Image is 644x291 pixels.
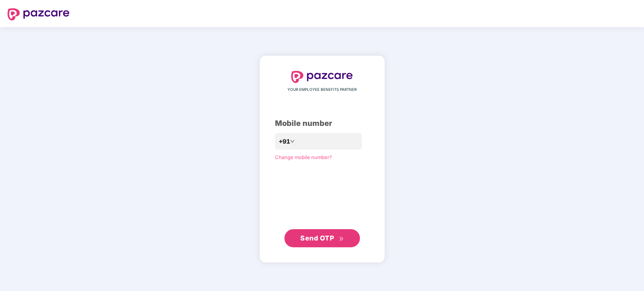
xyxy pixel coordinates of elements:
[284,229,360,247] button: Send OTPdouble-right
[339,236,344,241] span: double-right
[290,139,295,144] span: down
[275,154,332,160] a: Change mobile number?
[287,87,357,93] span: YOUR EMPLOYEE BENEFITS PARTNER
[291,71,353,83] img: logo
[300,234,334,242] span: Send OTP
[8,8,69,20] img: logo
[279,137,290,146] span: +91
[275,118,369,129] div: Mobile number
